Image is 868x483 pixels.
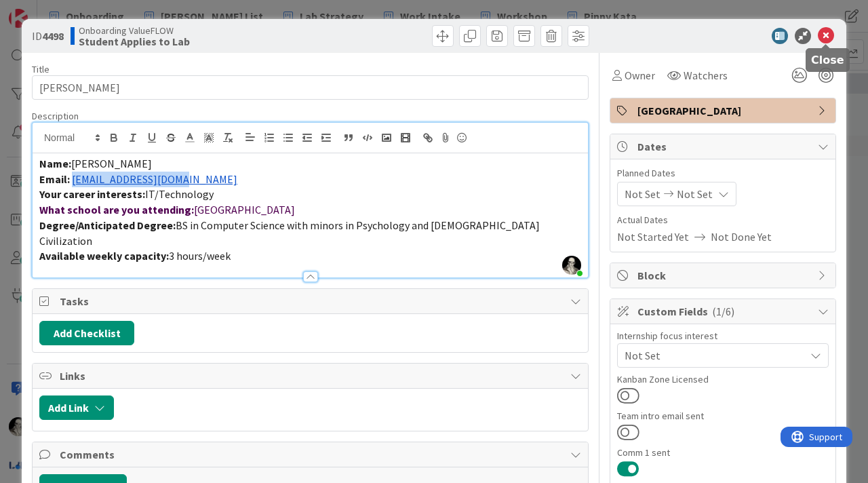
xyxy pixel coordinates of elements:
strong: Available weekly capacity: [39,249,169,263]
span: Watchers [684,67,728,83]
span: Block [637,267,811,284]
span: [GEOGRAPHIC_DATA] [194,203,295,216]
h5: Close [811,54,844,66]
span: Tasks [60,293,564,309]
label: Title [32,63,50,75]
span: [PERSON_NAME] [71,157,152,170]
span: Dates [637,138,811,155]
span: 3 hours/week [169,249,231,263]
span: Custom Fields [637,303,811,320]
span: Not Started Yet [617,229,689,245]
div: Comm 1 sent [617,448,829,457]
span: IT/Technology [145,187,214,201]
span: Not Done Yet [711,229,772,245]
button: Add Link [39,395,114,420]
b: Student Applies to Lab [79,36,190,47]
div: Kanban Zone Licensed [617,374,829,384]
span: Support [28,2,62,18]
div: Team intro email sent [617,411,829,421]
strong: Email: [39,172,70,186]
span: Planned Dates [617,166,829,180]
strong: Name: [39,157,71,170]
span: Comments [60,446,564,463]
span: Not Set [625,186,660,202]
span: [GEOGRAPHIC_DATA] [637,102,811,119]
strong: Your career interests: [39,187,145,201]
span: ( 1/6 ) [712,305,734,318]
span: Not Set [625,347,805,364]
strong: Degree/Anticipated Degree: [39,218,176,232]
span: ID [32,28,64,44]
b: 4498 [42,29,64,43]
span: BS in Computer Science with minors in Psychology and [DEMOGRAPHIC_DATA] Civilization [39,218,542,248]
a: [EMAIL_ADDRESS][DOMAIN_NAME] [72,172,237,186]
input: type card name here... [32,75,589,100]
span: Not Set [677,186,713,202]
span: Actual Dates [617,213,829,227]
span: Onboarding ValueFLOW [79,25,190,36]
span: Links [60,368,564,384]
span: Owner [625,67,655,83]
img: 5slRnFBaanOLW26e9PW3UnY7xOjyexml.jpeg [562,256,581,275]
strong: What school are you attending: [39,203,194,216]
div: Internship focus interest [617,331,829,341]
span: Description [32,110,79,122]
button: Add Checklist [39,321,134,345]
